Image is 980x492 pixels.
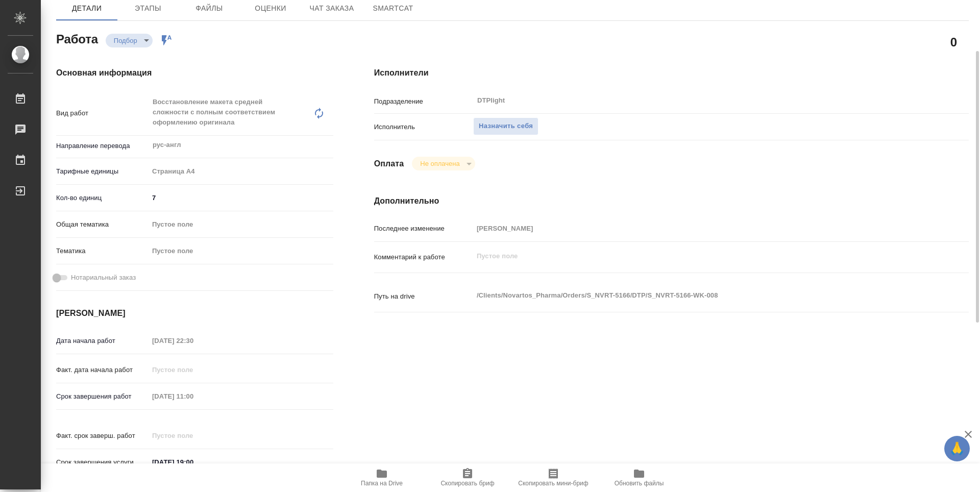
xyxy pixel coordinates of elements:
p: Кол-во единиц [56,193,149,203]
span: Скопировать мини-бриф [518,480,588,487]
p: Факт. срок заверш. работ [56,431,149,441]
input: ✎ Введи что-нибудь [149,190,333,205]
p: Подразделение [374,96,473,107]
div: Пустое поле [152,246,321,256]
input: Пустое поле [149,428,238,443]
input: Пустое поле [149,389,238,404]
button: Папка на Drive [339,463,425,492]
span: Этапы [124,2,173,15]
span: Нотариальный заказ [71,273,136,283]
span: Назначить себя [479,120,533,132]
input: ✎ Введи что-нибудь [149,455,238,470]
div: Страница А4 [149,163,333,180]
span: Оценки [246,2,295,15]
h4: Основная информация [56,67,333,79]
span: Обновить файлы [615,480,664,487]
h4: [PERSON_NAME] [56,307,333,319]
div: Пустое поле [149,242,333,260]
p: Тарифные единицы [56,166,149,177]
textarea: /Clients/Novartos_Pharma/Orders/S_NVRT-5166/DTP/S_NVRT-5166-WK-008 [473,287,919,304]
button: Подбор [111,36,140,45]
span: Скопировать бриф [440,480,494,487]
h2: 0 [950,33,957,51]
span: Файлы [185,2,234,15]
input: Пустое поле [149,333,238,348]
button: Не оплачена [417,159,462,168]
span: SmartCat [369,2,418,15]
button: Обновить файлы [596,463,682,492]
span: 🙏 [948,438,966,459]
p: Дата начала работ [56,336,149,346]
p: Срок завершения услуги [56,457,149,468]
button: Скопировать бриф [425,463,510,492]
span: Детали [62,2,111,15]
p: Факт. дата начала работ [56,365,149,375]
p: Последнее изменение [374,224,473,234]
button: Скопировать мини-бриф [510,463,596,492]
p: Исполнитель [374,122,473,132]
button: 🙏 [944,436,970,461]
h4: Исполнители [374,67,969,79]
div: Пустое поле [152,219,321,230]
input: Пустое поле [149,362,238,377]
span: Чат заказа [307,2,356,15]
p: Тематика [56,246,149,256]
div: Подбор [106,34,153,47]
span: Папка на Drive [361,480,403,487]
p: Комментарий к работе [374,252,473,262]
p: Срок завершения работ [56,391,149,402]
h4: Дополнительно [374,195,969,207]
p: Вид работ [56,108,149,118]
h4: Оплата [374,158,404,170]
h2: Работа [56,29,98,47]
button: Назначить себя [473,117,538,135]
p: Путь на drive [374,291,473,302]
p: Общая тематика [56,219,149,230]
p: Направление перевода [56,141,149,151]
div: Подбор [412,157,475,170]
div: Пустое поле [149,216,333,233]
input: Пустое поле [473,221,919,236]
